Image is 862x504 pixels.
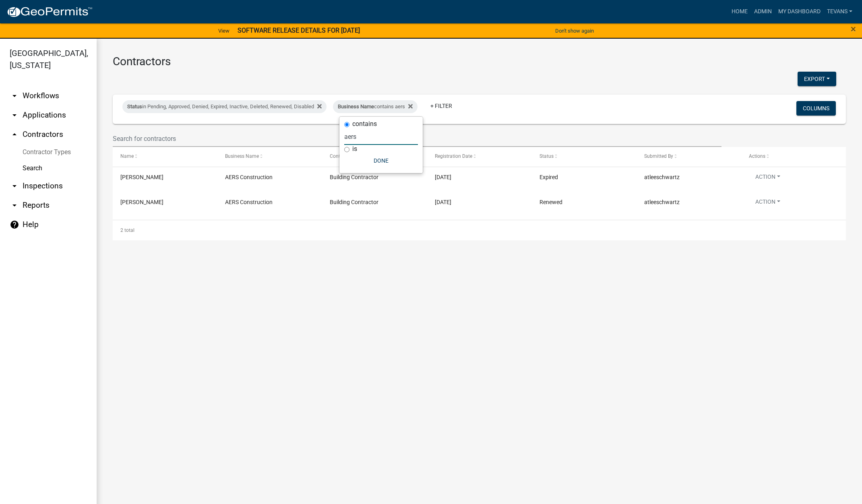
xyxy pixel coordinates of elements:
[120,174,163,180] span: Atlee Schwartz
[113,147,217,166] datatable-header-cell: Name
[238,27,360,34] strong: SOFTWARE RELEASE DETAILS FOR [DATE]
[824,4,856,19] a: tevans
[225,174,273,180] span: AERS Construction
[10,200,19,210] i: arrow_drop_down
[798,72,836,86] button: Export
[10,181,19,191] i: arrow_drop_down
[215,24,233,37] a: View
[122,100,327,113] div: in Pending, Approved, Denied, Expired, Inactive, Deleted, Renewed, Disabled
[330,153,365,159] span: Contractor Type
[749,173,787,184] button: Action
[644,199,680,205] span: atleeschwartz
[644,153,673,159] span: Submitted By
[120,199,163,205] span: Atlee Schwartz
[330,174,378,180] span: Building Contractor
[435,199,451,205] span: 01/31/2023
[225,153,259,159] span: Business Name
[540,199,562,205] span: Renewed
[435,153,472,159] span: Registration Date
[344,153,418,168] button: Done
[127,103,142,109] span: Status
[751,4,775,19] a: Admin
[552,24,597,37] button: Don't show again
[120,153,134,159] span: Name
[728,4,751,19] a: Home
[217,147,322,166] datatable-header-cell: Business Name
[338,103,374,109] span: Business Name
[532,147,637,166] datatable-header-cell: Status
[10,110,19,120] i: arrow_drop_down
[113,130,721,147] input: Search for contractors
[644,174,680,180] span: atleeschwartz
[333,100,418,113] div: contains aers
[851,23,856,35] span: ×
[637,147,741,166] datatable-header-cell: Submitted By
[10,130,19,139] i: arrow_drop_up
[225,199,273,205] span: AERS Construction
[424,99,459,113] a: + Filter
[427,147,531,166] datatable-header-cell: Registration Date
[10,220,19,229] i: help
[741,147,846,166] datatable-header-cell: Actions
[540,174,558,180] span: Expired
[796,101,836,116] button: Columns
[322,147,427,166] datatable-header-cell: Contractor Type
[352,121,377,127] label: contains
[749,153,765,159] span: Actions
[540,153,554,159] span: Status
[851,24,856,34] button: Close
[113,55,846,68] h3: Contractors
[352,146,357,152] label: is
[775,4,824,19] a: My Dashboard
[10,91,19,101] i: arrow_drop_down
[435,174,451,180] span: 02/28/2024
[113,220,846,240] div: 2 total
[330,199,378,205] span: Building Contractor
[749,198,787,209] button: Action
